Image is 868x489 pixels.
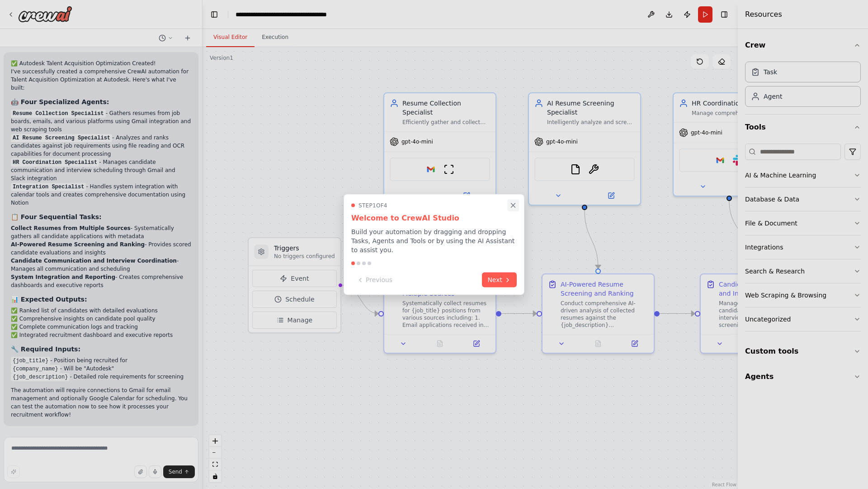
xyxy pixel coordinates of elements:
[351,213,517,224] h3: Welcome to CrewAI Studio
[507,199,519,211] button: Close walkthrough
[208,8,221,21] button: Hide left sidebar
[359,202,387,209] span: Step 1 of 4
[351,227,517,254] p: Build your automation by dragging and dropping Tasks, Agents and Tools or by using the AI Assista...
[351,273,398,288] button: Previous
[482,273,517,288] button: Next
